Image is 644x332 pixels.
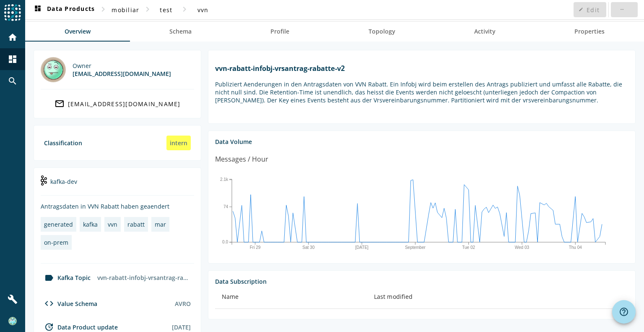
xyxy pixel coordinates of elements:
a: [EMAIL_ADDRESS][DOMAIN_NAME] [41,96,194,111]
img: spoud-logo.svg [4,4,21,21]
div: generated [44,220,73,228]
div: on-prem [44,238,68,246]
div: Data Subscription [215,277,628,285]
mat-icon: dashboard [8,54,18,64]
div: Classification [44,139,82,147]
mat-icon: chevron_right [98,4,108,14]
div: Antragsdaten in VVN Rabatt haben geaendert [41,202,194,210]
p: Publiziert Aenderungen in den Antragsdaten von VVN Rabatt. Ein Infobj wird beim erstellen des Ant... [215,80,628,104]
div: AVRO [175,300,191,308]
button: mobiliar [108,2,143,17]
text: Tue 02 [462,245,475,250]
mat-icon: update [44,322,54,332]
mat-icon: help_outline [619,307,629,317]
div: [EMAIL_ADDRESS][DOMAIN_NAME] [73,70,171,78]
div: vvn-rabatt-infobj-vrsantrag-rabatte-v2-test [94,270,194,285]
text: 74 [223,204,229,209]
text: Sat 30 [302,245,314,250]
div: intern [166,136,191,150]
div: Owner [73,62,171,70]
div: vvn [108,220,117,228]
mat-icon: search [8,76,18,86]
mat-icon: label [44,273,54,283]
mat-icon: chevron_right [143,4,153,14]
button: Data Products [29,2,98,17]
span: Activity [474,29,496,34]
div: kafka [83,220,98,228]
div: Messages / Hour [215,154,268,165]
text: Fri 29 [250,245,261,250]
span: Data Products [33,5,95,15]
img: 8407957176b05004007ea83d1542306d [8,317,17,325]
button: test [153,2,179,17]
div: Value Schema [41,298,97,308]
span: Topology [369,29,395,34]
span: Overview [65,29,91,34]
span: Profile [270,29,289,34]
span: mobiliar [112,6,139,14]
div: rabatt [127,220,145,228]
img: marmot@mobi.ch [41,57,66,82]
text: 0.0 [222,240,228,244]
img: kafka-dev [41,175,47,186]
mat-icon: chevron_right [179,4,190,14]
div: Kafka Topic [41,273,91,283]
div: Data Volume [215,138,628,146]
mat-icon: code [44,298,54,308]
text: 2.1k [220,177,229,182]
div: kafka-dev [41,175,194,196]
span: Properties [574,29,605,34]
div: Data Product update [41,322,118,332]
th: Last modified [367,285,628,309]
div: [EMAIL_ADDRESS][DOMAIN_NAME] [68,100,181,108]
h1: vvn-rabatt-infobj-vrsantrag-rabatte-v2 [215,64,628,73]
mat-icon: mail_outline [55,99,65,109]
mat-icon: build [8,294,18,304]
span: vvn [197,6,209,14]
div: mar [155,220,166,228]
text: Wed 03 [515,245,530,250]
text: Thu 04 [569,245,582,250]
text: [DATE] [355,245,369,250]
text: September [405,245,426,250]
button: vvn [190,2,216,17]
mat-icon: home [8,32,18,42]
mat-icon: dashboard [33,5,43,15]
th: Name [215,285,367,309]
span: Schema [169,29,192,34]
div: [DATE] [172,323,191,331]
span: test [160,6,172,14]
